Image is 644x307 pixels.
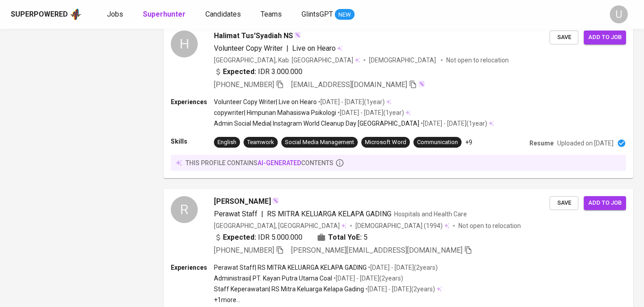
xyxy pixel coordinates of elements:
[171,263,214,272] p: Experiences
[364,285,435,294] p: • [DATE] - [DATE] ( 2 years )
[291,246,462,254] span: [PERSON_NAME][EMAIL_ADDRESS][DOMAIN_NAME]
[328,232,362,243] b: Total YoE:
[214,196,271,207] span: [PERSON_NAME]
[214,263,367,272] p: Perawat Staff | RS MITRA KELUARGA KELAPA GADING
[261,9,284,20] a: Teams
[205,10,241,18] span: Candidates
[223,232,256,243] b: Expected:
[171,97,214,106] p: Experiences
[214,97,317,106] p: Volunteer Copy Writer | Live on Hearo
[550,196,578,210] button: Save
[247,138,274,147] div: Teamwork
[267,210,391,218] span: RS MITRA KELUARGA KELAPA GADING
[584,31,626,44] button: Add to job
[70,8,82,21] img: app logo
[261,10,282,18] span: Teams
[205,9,243,20] a: Candidates
[369,56,437,65] span: [DEMOGRAPHIC_DATA]
[418,80,425,88] img: magic_wand.svg
[258,159,301,167] span: AI-generated
[214,31,293,41] span: Halimat Tus'Syadiah NS
[214,108,336,117] p: copywriter | Himpunan Mahasiswa Psikologi
[214,274,332,283] p: Administrasi | PT. Kayan Putra Utama Coal
[364,232,368,243] span: 5
[223,66,256,77] b: Expected:
[367,263,438,272] p: • [DATE] - [DATE] ( 2 years )
[446,56,509,65] p: Not open to relocation
[557,139,613,148] p: Uploaded on [DATE]
[186,158,333,167] p: this profile contains contents
[11,8,82,21] a: Superpoweredapp logo
[143,9,187,20] a: Superhunter
[143,10,186,18] b: Superhunter
[336,108,404,117] p: • [DATE] - [DATE] ( 1 year )
[107,9,125,20] a: Jobs
[214,221,346,230] div: [GEOGRAPHIC_DATA], [GEOGRAPHIC_DATA]
[529,139,554,148] p: Resume
[465,138,472,147] p: +9
[164,23,633,178] a: HHalimat Tus'Syadiah NSVolunteer Copy Writer|Live on Hearo[GEOGRAPHIC_DATA], Kab. [GEOGRAPHIC_DAT...
[332,274,403,283] p: • [DATE] - [DATE] ( 2 years )
[214,119,419,128] p: Admin Social Media | Instagram World Cleanup Day [GEOGRAPHIC_DATA]
[302,9,355,20] a: GlintsGPT NEW
[292,44,336,53] span: Live on Hearo
[394,211,467,218] span: Hospitals and Health Care
[171,196,198,223] div: R
[214,232,302,243] div: IDR 5.000.000
[214,66,302,77] div: IDR 3.000.000
[302,10,333,18] span: GlintsGPT
[214,56,360,65] div: [GEOGRAPHIC_DATA], Kab. [GEOGRAPHIC_DATA]
[107,10,123,18] span: Jobs
[285,138,354,147] div: Social Media Management
[171,137,214,146] p: Skills
[294,31,301,39] img: magic_wand.svg
[317,97,385,106] p: • [DATE] - [DATE] ( 1 year )
[419,119,487,128] p: • [DATE] - [DATE] ( 1 year )
[218,138,236,147] div: English
[550,31,578,44] button: Save
[11,9,68,20] div: Superpowered
[214,44,283,53] span: Volunteer Copy Writer
[584,196,626,210] button: Add to job
[335,10,355,19] span: NEW
[355,221,449,230] div: (1994)
[214,80,274,89] span: [PHONE_NUMBER]
[214,246,274,254] span: [PHONE_NUMBER]
[214,210,258,218] span: Perawat Staff
[588,32,622,43] span: Add to job
[214,295,442,304] p: +1 more ...
[554,32,574,43] span: Save
[365,138,406,147] div: Microsoft Word
[286,43,289,54] span: |
[554,198,574,208] span: Save
[417,138,458,147] div: Communication
[171,31,198,57] div: H
[588,198,622,208] span: Add to job
[610,5,628,23] div: U
[261,209,263,219] span: |
[214,285,364,294] p: Staff Keperawatan | RS Mitra Keluarga Kelapa Gading
[458,221,521,230] p: Not open to relocation
[272,197,279,204] img: magic_wand.svg
[291,80,407,89] span: [EMAIL_ADDRESS][DOMAIN_NAME]
[355,221,424,230] span: [DEMOGRAPHIC_DATA]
